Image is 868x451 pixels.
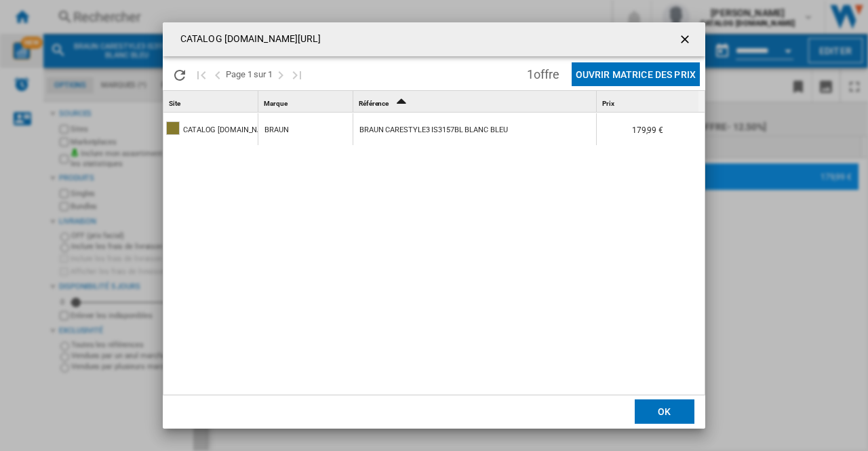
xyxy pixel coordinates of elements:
[273,58,289,90] button: Page suivante
[183,115,275,146] div: CATALOG [DOMAIN_NAME]
[264,115,289,146] div: BRAUN
[289,58,305,90] button: Dernière page
[534,67,559,81] span: offre
[572,62,700,86] button: Ouvrir Matrice des prix
[599,91,698,112] div: Sort None
[210,58,226,90] button: >Page précédente
[169,100,180,107] span: Site
[599,91,698,112] div: Prix Sort None
[193,58,210,90] button: Première page
[261,91,353,112] div: Marque Sort None
[163,113,258,144] wk-reference-title-cell: CATALOG DELONGHI.FR
[264,100,287,107] span: Marque
[166,91,258,112] div: Site Sort None
[356,91,596,112] div: Référence Sort Ascending
[673,26,700,53] button: getI18NText('BUTTONS.CLOSE_DIALOG')
[356,91,596,112] div: Sort Ascending
[678,33,694,49] ng-md-icon: getI18NText('BUTTONS.CLOSE_DIALOG')
[597,113,698,144] div: 179,99 €
[602,100,614,107] span: Prix
[166,91,258,112] div: Sort None
[390,100,412,107] span: Sort Ascending
[359,100,389,107] span: Référence
[163,22,705,429] md-dialog: Products list popup
[359,115,507,146] div: BRAUN CARESTYLE3 IS3157BL BLANC BLEU
[261,91,353,112] div: Sort None
[226,58,273,90] span: Page 1 sur 1
[174,33,321,46] h4: CATALOG [DOMAIN_NAME][URL]
[166,58,193,90] button: Recharger
[353,113,596,144] div: 128803002
[258,113,353,144] wk-reference-title-cell: BRAUN
[520,58,566,87] span: 1
[635,399,694,424] button: OK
